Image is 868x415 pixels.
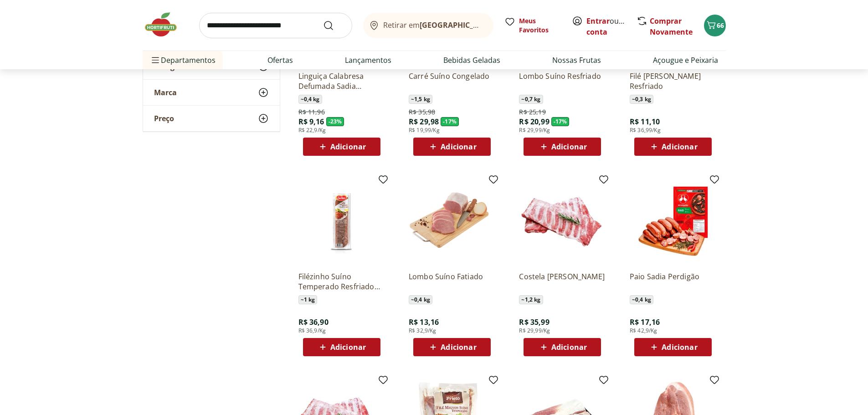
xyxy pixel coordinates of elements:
button: Adicionar [524,338,601,356]
span: R$ 36,9/Kg [298,327,326,334]
span: 66 [717,21,724,30]
span: ~ 0,4 kg [409,295,432,304]
a: Nossas Frutas [552,55,601,66]
a: Lombo Suíno Fatiado [409,272,495,292]
span: R$ 42,9/Kg [630,327,657,334]
span: Adicionar [441,143,476,150]
img: Costela Suína Congelada [519,178,606,264]
span: R$ 32,9/Kg [409,327,437,334]
span: Adicionar [662,143,697,150]
button: Adicionar [634,338,712,356]
span: R$ 11,96 [298,108,325,117]
button: Adicionar [634,138,712,156]
span: R$ 29,99/Kg [519,327,550,334]
button: Adicionar [303,338,380,356]
input: search [199,13,352,38]
a: Meus Favoritos [504,16,561,35]
span: Departamentos [150,49,216,71]
a: Ofertas [267,55,293,66]
button: Adicionar [413,138,491,156]
a: Filé [PERSON_NAME] Resfriado [630,71,716,91]
span: Adicionar [662,343,697,351]
a: Bebidas Geladas [443,55,500,66]
span: ~ 0,3 kg [630,95,653,104]
span: Preço [154,114,174,123]
img: Filézinho Suíno Temperado Resfriado Sulita [298,178,385,264]
span: Adicionar [330,143,366,150]
button: Adicionar [413,338,491,356]
a: Açougue e Peixaria [653,55,718,66]
span: R$ 22,9/Kg [298,127,326,134]
button: Adicionar [303,138,380,156]
span: ~ 1,2 kg [519,295,543,304]
span: R$ 17,16 [630,317,660,327]
span: - 17 % [551,117,570,126]
a: Carré Suíno Congelado [409,71,495,91]
span: ~ 0,7 kg [519,95,543,104]
button: Submit Search [323,20,345,31]
span: R$ 20,99 [519,117,549,127]
span: Adicionar [551,343,587,351]
span: R$ 36,99/Kg [630,127,661,134]
a: Linguiça Calabresa Defumada Sadia Perdigão [298,71,385,91]
button: Marca [143,80,280,105]
span: Meus Favoritos [519,16,561,35]
span: Marca [154,88,177,97]
button: Preço [143,106,280,131]
span: Adicionar [551,143,587,150]
span: R$ 35,98 [409,108,435,117]
img: Paio Sadia Perdigão [630,178,716,264]
span: ~ 1,5 kg [409,95,432,104]
a: Entrar [586,16,610,26]
span: R$ 35,99 [519,317,549,327]
span: R$ 11,10 [630,117,660,127]
a: Lombo Suíno Resfriado [519,71,606,91]
button: Carrinho [704,15,726,36]
a: Paio Sadia Perdigão [630,272,716,292]
a: Criar conta [586,16,637,37]
a: Filézinho Suíno Temperado Resfriado Sulita [298,272,385,292]
span: ~ 0,4 kg [298,95,322,104]
span: R$ 9,16 [298,117,324,127]
span: R$ 25,19 [519,108,545,117]
button: Retirar em[GEOGRAPHIC_DATA]/[GEOGRAPHIC_DATA] [363,13,493,38]
b: [GEOGRAPHIC_DATA]/[GEOGRAPHIC_DATA] [420,20,573,30]
span: R$ 19,99/Kg [409,127,440,134]
button: Adicionar [524,138,601,156]
span: R$ 13,16 [409,317,439,327]
span: - 23 % [326,117,344,126]
span: Retirar em [383,21,484,29]
img: Hortifruti [143,11,188,38]
img: Lombo Suíno Fatiado [409,178,495,264]
span: ~ 1 kg [298,295,318,304]
a: Lançamentos [345,55,391,66]
button: Menu [150,49,161,71]
span: R$ 36,90 [298,317,329,327]
span: ~ 0,4 kg [630,295,653,304]
span: Adicionar [441,343,476,351]
a: Costela [PERSON_NAME] [519,272,606,292]
span: R$ 29,98 [409,117,439,127]
span: - 17 % [441,117,459,126]
span: ou [586,15,627,37]
a: Comprar Novamente [650,16,693,37]
span: R$ 29,99/Kg [519,127,550,134]
span: Adicionar [330,343,366,351]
